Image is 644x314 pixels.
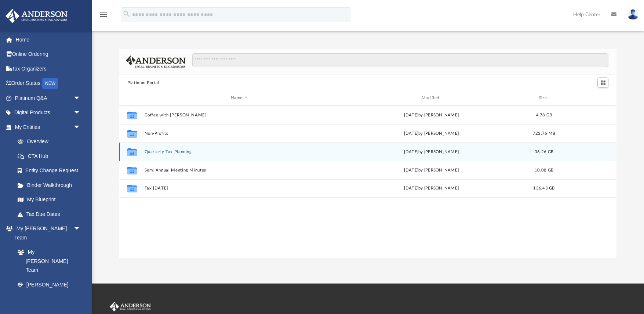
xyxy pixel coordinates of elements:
[337,148,526,155] div: [DATE] by [PERSON_NAME]
[144,95,334,101] div: Name
[5,61,92,76] a: Tax Organizers
[123,95,141,101] div: id
[627,9,638,20] img: User Pic
[145,149,334,154] button: Quarterly Tax Planning
[127,80,159,86] button: Platinum Portal
[108,302,152,311] img: Anderson Advisors Platinum Portal
[42,78,58,89] div: NEW
[99,10,108,19] i: menu
[73,120,88,135] span: arrow_drop_down
[73,105,88,120] span: arrow_drop_down
[5,120,92,134] a: My Entitiesarrow_drop_down
[337,112,526,118] div: [DATE] by [PERSON_NAME]
[99,14,108,19] a: menu
[10,245,84,278] a: My [PERSON_NAME] Team
[145,113,334,118] button: Coffee with [PERSON_NAME]
[10,207,92,221] a: Tax Due Dates
[535,168,553,172] span: 10.08 GB
[337,95,526,101] div: Modified
[337,185,526,192] div: [DATE] by [PERSON_NAME]
[73,221,88,237] span: arrow_drop_down
[10,134,92,149] a: Overview
[5,221,88,245] a: My [PERSON_NAME] Teamarrow_drop_down
[3,9,70,23] img: Anderson Advisors Platinum Portal
[536,113,552,117] span: 4.78 GB
[5,105,92,120] a: Digital Productsarrow_drop_down
[10,277,88,301] a: [PERSON_NAME] System
[145,186,334,191] button: Tax [DATE]
[5,91,92,105] a: Platinum Q&Aarrow_drop_down
[533,131,555,135] span: 723.76 MB
[192,53,608,67] input: Search files and folders
[123,10,131,18] i: search
[5,76,92,91] a: Order StatusNEW
[145,168,334,173] button: Semi Annual Meeting Minutes
[10,163,92,178] a: Entity Change Request
[597,77,608,88] button: Switch to Grid View
[337,167,526,173] div: [DATE] by [PERSON_NAME]
[10,178,92,192] a: Binder Walkthrough
[73,91,88,106] span: arrow_drop_down
[530,95,559,101] div: Size
[562,95,614,101] div: id
[5,32,92,47] a: Home
[535,149,553,154] span: 36.26 GB
[145,131,334,136] button: Non-Profits
[10,149,92,163] a: CTA Hub
[10,192,88,207] a: My Blueprint
[534,186,555,190] span: 136.43 GB
[337,130,526,137] div: [DATE] by [PERSON_NAME]
[119,106,616,258] div: grid
[5,47,92,62] a: Online Ordering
